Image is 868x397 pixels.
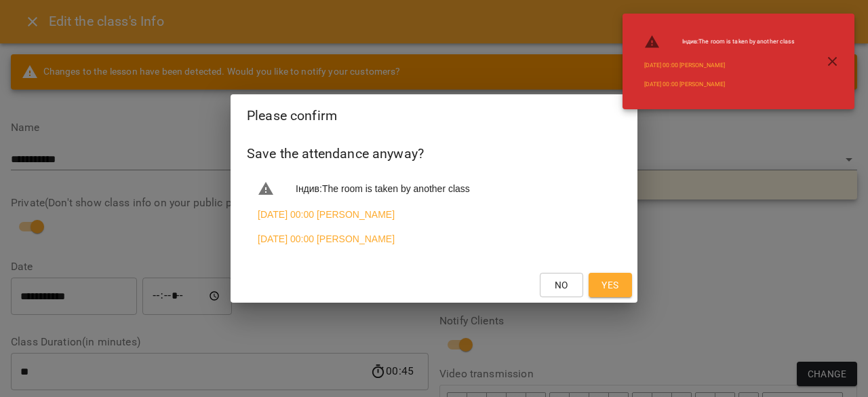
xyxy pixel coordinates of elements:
span: No [555,277,568,293]
a: [DATE] 00:00 [PERSON_NAME] [258,232,395,246]
a: [DATE] 00:00 [PERSON_NAME] [644,80,725,89]
span: Yes [601,277,618,293]
h6: Save the attendance anyway? [247,143,621,164]
button: Yes [589,273,632,297]
h2: Please confirm [247,105,621,126]
a: [DATE] 00:00 [PERSON_NAME] [644,61,725,70]
button: No [540,273,583,297]
li: Індив : The room is taken by another class [247,175,621,202]
li: Індив : The room is taken by another class [633,29,806,56]
a: [DATE] 00:00 [PERSON_NAME] [258,208,395,221]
